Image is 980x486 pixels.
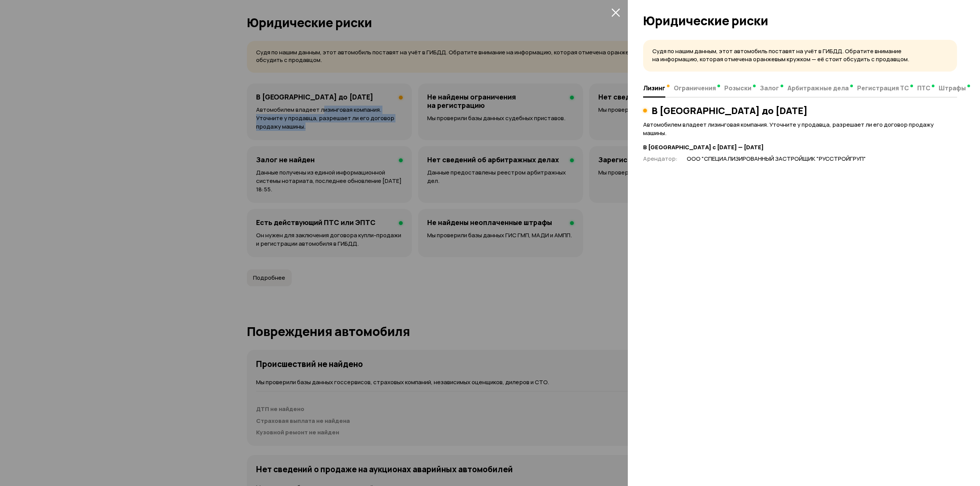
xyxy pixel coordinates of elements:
[643,144,957,152] strong: В [GEOGRAPHIC_DATA] с [DATE] — [DATE]
[652,105,808,116] h3: В [GEOGRAPHIC_DATA] до [DATE]
[643,155,678,163] p: Арендатор :
[652,47,909,63] span: Судя по нашим данным, этот автомобиль поставят на учёт в ГИБДД. Обратите внимание на информацию, ...
[724,84,751,92] span: Розыски
[609,6,622,18] button: закрыть
[643,121,957,137] p: Автомобилем владеет лизинговая компания. Уточните у продавца, разрешает ли его договор продажу ма...
[917,84,930,92] span: ПТС
[674,84,716,92] span: Ограничения
[760,84,779,92] span: Залог
[687,155,957,163] p: ООО "СПЕЦИАЛИЗИРОВАННЫЙ ЗАСТРОЙЩИК "РУССТРОЙГРУП"
[857,84,909,92] span: Регистрация ТС
[787,84,849,92] span: Арбитражные дела
[643,84,665,92] span: Лизинг
[939,84,966,92] span: Штрафы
